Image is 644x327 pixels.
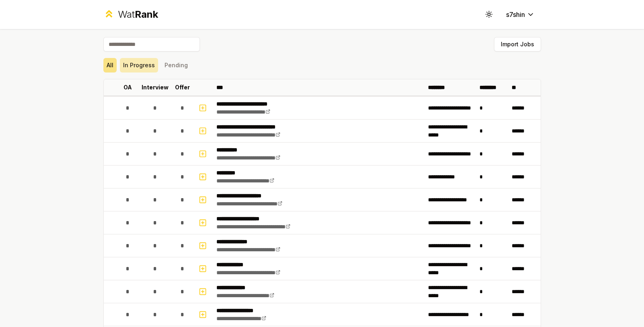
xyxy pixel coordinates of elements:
[135,8,158,20] span: Rank
[506,10,525,19] span: s7shin
[161,58,191,72] button: Pending
[120,58,158,72] button: In Progress
[142,83,169,91] p: Interview
[123,83,132,91] p: OA
[103,58,117,72] button: All
[118,8,158,21] div: Wat
[103,8,158,21] a: WatRank
[494,37,541,52] button: Import Jobs
[500,7,541,22] button: s7shin
[175,83,190,91] p: Offer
